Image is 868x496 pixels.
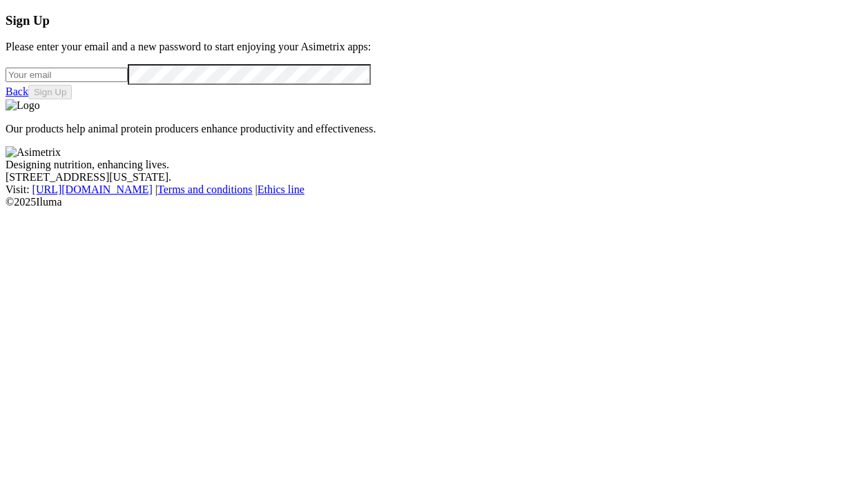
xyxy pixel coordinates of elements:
[6,196,862,208] div: © 2025 Iluma
[6,68,128,82] input: Your email
[6,171,862,183] div: [STREET_ADDRESS][US_STATE].
[28,85,72,99] button: Sign Up
[6,41,862,53] p: Please enter your email and a new password to start enjoying your Asimetrix apps:
[157,183,253,195] a: Terms and conditions
[258,183,305,195] a: Ethics line
[6,183,862,196] div: Visit : | |
[32,183,153,195] a: [URL][DOMAIN_NAME]
[6,123,862,135] p: Our products help animal protein producers enhance productivity and effectiveness.
[6,99,40,112] img: Logo
[6,86,28,97] a: Back
[6,146,61,159] img: Asimetrix
[6,159,862,171] div: Designing nutrition, enhancing lives.
[6,13,862,28] h3: Sign Up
